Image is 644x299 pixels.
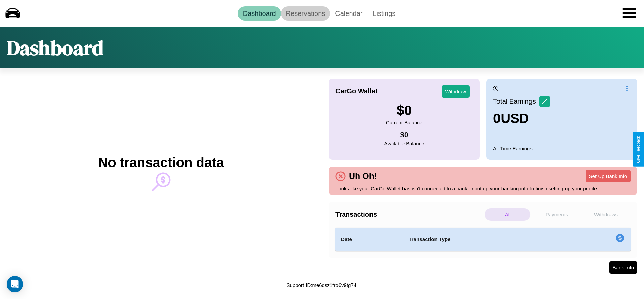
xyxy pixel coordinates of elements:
h4: $ 0 [384,131,424,139]
p: All Time Earnings [493,144,631,153]
a: Calendar [330,6,367,21]
table: simple table [335,228,631,251]
a: Dashboard [238,6,281,21]
div: Give Feedback [636,136,641,163]
button: Bank Info [609,261,637,274]
h4: Transactions [335,211,483,218]
div: Open Intercom Messenger [7,276,23,292]
a: Reservations [281,6,330,21]
button: Withdraw [442,85,470,98]
h4: Uh Oh! [346,171,380,181]
p: Withdraws [583,208,629,221]
h3: 0 USD [493,111,550,126]
p: Current Balance [386,118,422,127]
h4: CarGo Wallet [335,87,378,95]
p: Total Earnings [493,95,539,108]
p: All [485,208,530,221]
button: Set Up Bank Info [586,170,631,182]
h4: Transaction Type [409,235,561,243]
p: Available Balance [384,139,424,148]
p: Payments [534,208,580,221]
h3: $ 0 [386,103,422,118]
a: Listings [367,6,400,21]
h1: Dashboard [7,34,103,62]
p: Looks like your CarGo Wallet has isn't connected to a bank. Input up your banking info to finish ... [335,184,631,193]
h4: Date [341,235,398,243]
p: Support ID: me6dsz1fro6v9tg74i [287,280,358,290]
h2: No transaction data [98,155,224,170]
